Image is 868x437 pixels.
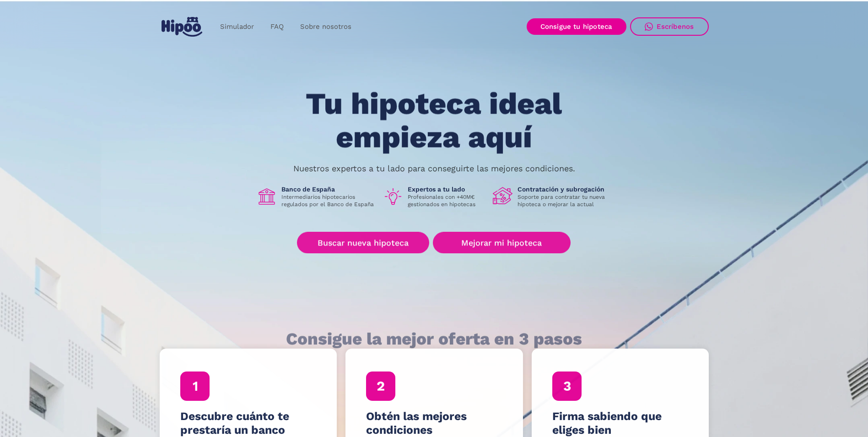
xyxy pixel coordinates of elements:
h1: Banco de España [281,185,376,193]
div: Escríbenos [657,22,694,31]
a: Simulador [212,18,262,36]
h4: Descubre cuánto te prestaría un banco [180,410,316,437]
h4: Obtén las mejores condiciones [366,410,502,437]
a: Mejorar mi hipoteca [433,232,571,254]
a: Consigue tu hipoteca [527,18,626,35]
a: Sobre nosotros [292,18,360,36]
h1: Consigue la mejor oferta en 3 pasos [286,330,582,348]
p: Soporte para contratar tu nueva hipoteca o mejorar la actual [518,193,612,208]
h1: Expertos a tu lado [408,185,485,193]
h4: Firma sabiendo que eliges bien [552,410,688,437]
a: Buscar nueva hipoteca [297,232,429,254]
a: FAQ [262,18,292,36]
h1: Tu hipoteca ideal empieza aquí [260,87,607,154]
p: Nuestros expertos a tu lado para conseguirte las mejores condiciones. [293,165,575,172]
p: Profesionales con +40M€ gestionados en hipotecas [408,193,485,208]
p: Intermediarios hipotecarios regulados por el Banco de España [281,193,376,208]
a: home [160,13,205,40]
a: Escríbenos [630,17,709,36]
h1: Contratación y subrogación [518,185,612,193]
